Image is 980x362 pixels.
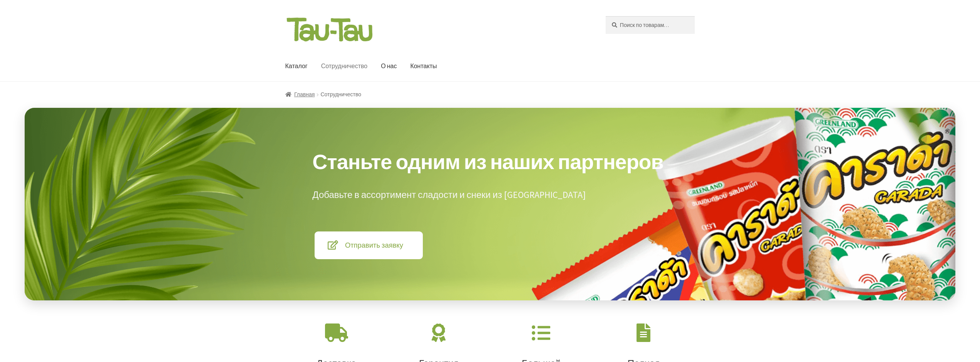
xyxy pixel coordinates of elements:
[315,51,374,81] a: Сотрудничество
[404,51,443,81] a: Контакты
[285,90,695,99] nav: Сотрудничество
[345,241,403,250] span: Отправить заявку
[279,51,314,81] a: Каталог
[606,16,695,34] input: Поиск по товарам…
[285,91,315,98] a: Главная
[375,51,403,81] a: О нас
[312,149,663,175] strong: Станьте одним из наших партнеров
[312,188,667,203] p: Добавьте в ассортимент сладости и снеки из [GEOGRAPHIC_DATA]
[315,231,423,259] a: Отправить заявку
[325,321,348,344] div: Доставка по всей России
[529,321,553,344] div: Большой ассортимент
[427,321,450,344] div: Гарантия качества
[315,90,320,99] span: /
[285,51,588,81] nav: Основное меню
[632,321,655,344] div: Полная документация
[285,16,374,43] img: Tau-Tau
